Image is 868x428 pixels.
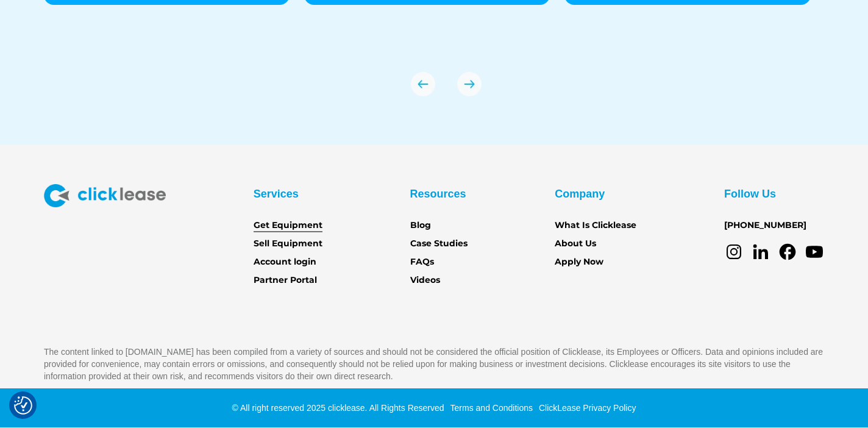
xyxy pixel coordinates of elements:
[14,396,32,415] img: Revisit consent button
[254,237,322,251] a: Sell Equipment
[254,255,316,269] a: Account login
[724,184,776,204] div: Follow Us
[447,403,533,413] a: Terms and Conditions
[410,255,434,269] a: FAQs
[555,237,596,251] a: About Us
[411,72,435,96] img: arrow Icon
[232,402,444,414] div: © All right reserved 2025 clicklease. All Rights Reserved
[724,219,806,232] a: [PHONE_NUMBER]
[44,346,824,382] p: The content linked to [DOMAIN_NAME] has been compiled from a variety of sources and should not be...
[457,72,482,96] div: next slide
[44,184,166,207] img: Clicklease logo
[254,184,299,204] div: Services
[254,219,322,232] a: Get Equipment
[555,184,605,204] div: Company
[410,184,466,204] div: Resources
[14,396,32,415] button: Consent Preferences
[555,219,636,232] a: What Is Clicklease
[410,219,431,232] a: Blog
[555,255,603,269] a: Apply Now
[411,72,435,96] div: previous slide
[410,274,440,287] a: Videos
[254,274,317,287] a: Partner Portal
[457,72,482,96] img: arrow Icon
[536,403,636,413] a: ClickLease Privacy Policy
[410,237,468,251] a: Case Studies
